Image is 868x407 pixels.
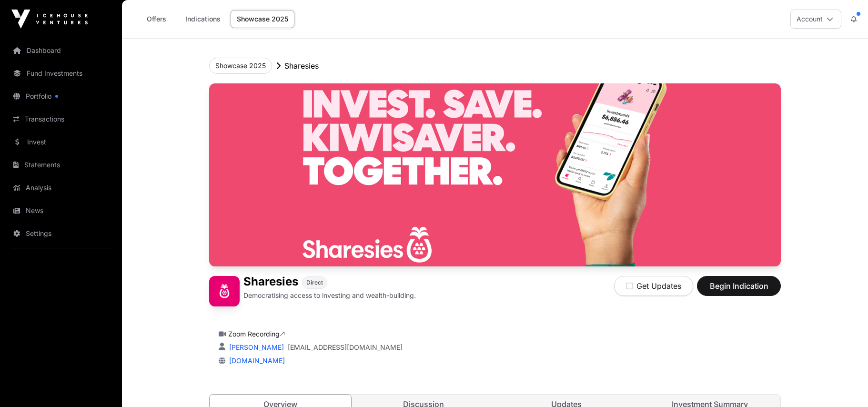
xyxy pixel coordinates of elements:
h1: Sharesies [243,276,298,289]
a: Transactions [8,109,114,130]
a: News [8,200,114,221]
img: Icehouse Ventures Logo [11,10,88,29]
a: Indications [179,10,227,28]
span: Direct [306,279,323,286]
a: Dashboard [8,40,114,61]
p: Democratising access to investing and wealth-building. [243,291,416,300]
a: Zoom Recording [228,330,285,338]
a: Offers [137,10,175,28]
a: Begin Indication [697,285,781,295]
img: Sharesies [209,276,240,306]
a: Fund Investments [8,63,114,84]
a: Analysis [8,177,114,198]
a: Settings [8,223,114,244]
a: [PERSON_NAME] [227,343,284,351]
a: [DOMAIN_NAME] [225,356,285,365]
span: Begin Indication [709,280,769,292]
iframe: Chat Widget [820,361,868,407]
button: Account [790,10,841,29]
p: Sharesies [284,60,319,71]
button: Get Updates [614,276,693,296]
a: [EMAIL_ADDRESS][DOMAIN_NAME] [288,343,403,352]
a: Invest [8,132,114,153]
a: Statements [8,154,114,175]
a: Showcase 2025 [231,10,294,28]
button: Showcase 2025 [209,58,272,74]
img: Sharesies [209,83,781,266]
a: Portfolio [8,86,114,107]
button: Begin Indication [697,276,781,296]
